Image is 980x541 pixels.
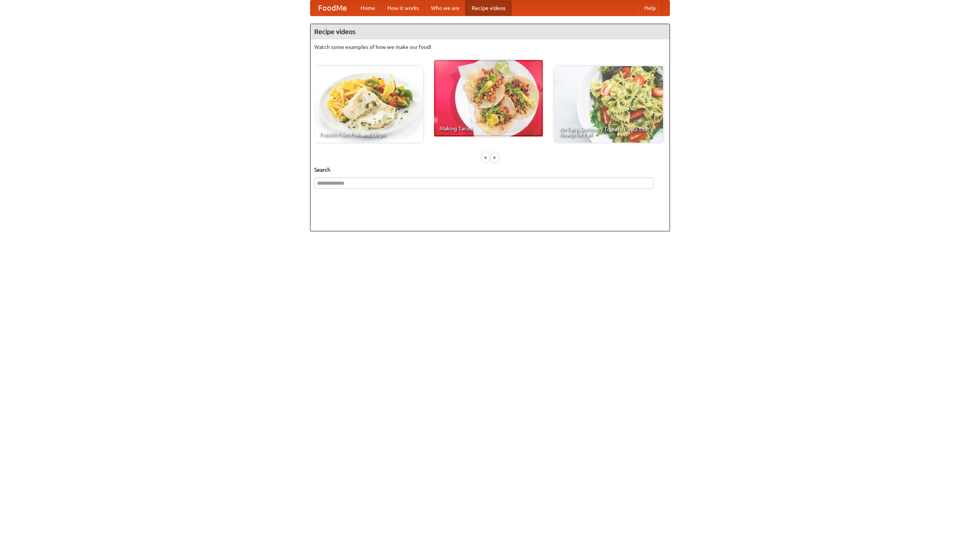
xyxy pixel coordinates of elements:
[314,66,423,143] a: French Fries Fish and Chips
[320,132,418,137] span: French Fries Fish and Chips
[354,0,381,16] a: Home
[314,43,666,51] p: Watch some examples of how we make our food!
[560,127,658,137] span: An Easy, Summery Tomato Pasta That's Ready for Fall
[314,166,666,174] h5: Search
[425,0,465,16] a: Who we are
[310,24,670,39] h4: Recipe videos
[434,60,543,136] a: Making Tacos
[310,0,354,16] a: FoodMe
[465,0,511,16] a: Recipe videos
[439,126,537,131] span: Making Tacos
[554,66,663,143] a: An Easy, Summery Tomato Pasta That's Ready for Fall
[638,0,662,16] a: Help
[491,153,498,162] div: »
[381,0,425,16] a: How it works
[482,153,489,162] div: «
